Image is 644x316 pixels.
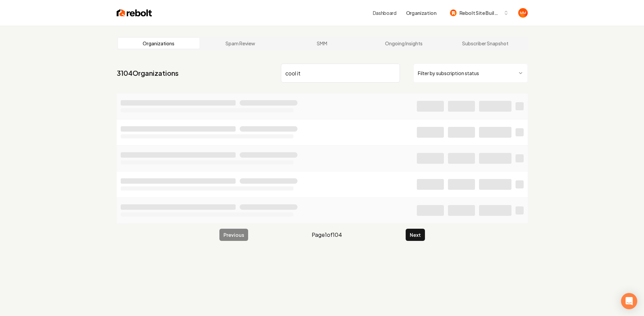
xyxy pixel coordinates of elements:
img: Rebolt Logo [117,8,152,18]
button: Organization [402,7,440,19]
a: SMM [281,38,363,49]
button: Next [406,229,425,241]
a: Spam Review [199,38,281,49]
a: 3104Organizations [117,68,178,78]
input: Search by name or ID [281,64,400,83]
button: Open user button [518,8,528,18]
a: Organizations [118,38,200,49]
img: Matthew Meyer [518,8,528,18]
img: Rebolt Site Builder [450,9,457,16]
span: Rebolt Site Builder [459,9,501,17]
div: Open Intercom Messenger [621,293,637,309]
span: Page 1 of 104 [312,231,342,239]
a: Dashboard [373,9,397,16]
a: Subscriber Snapshot [445,38,526,49]
a: Ongoing Insights [363,38,445,49]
